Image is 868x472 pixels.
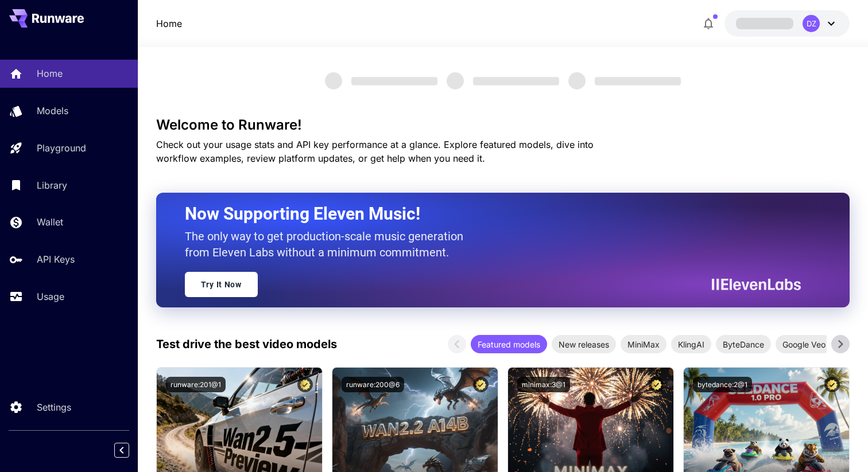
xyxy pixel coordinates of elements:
button: Certified Model – Vetted for best performance and includes a commercial license. [824,377,840,392]
span: KlingAI [671,338,711,350]
button: Certified Model – Vetted for best performance and includes a commercial license. [649,377,664,392]
div: KlingAI [671,335,711,353]
div: ByteDance [716,335,771,353]
p: Models [37,104,68,118]
div: MiniMax [621,335,666,353]
p: Home [37,67,63,80]
span: ByteDance [716,338,771,350]
p: Playground [37,141,86,155]
p: Usage [37,290,64,303]
button: runware:200@6 [342,377,404,392]
h3: Welcome to Runware! [156,117,850,133]
button: Collapse sidebar [114,443,129,458]
a: Try It Now [185,272,258,297]
nav: breadcrumb [156,17,182,30]
span: New releases [552,338,616,350]
button: runware:201@1 [166,377,226,392]
div: New releases [552,335,616,353]
p: API Keys [37,252,75,266]
div: Collapse sidebar [123,440,138,461]
button: DZ [724,10,850,37]
button: minimax:3@1 [517,377,570,392]
a: Home [156,17,182,30]
h2: Now Supporting Eleven Music! [185,203,792,225]
div: Featured models [471,335,547,353]
span: Featured models [471,338,547,350]
button: Certified Model – Vetted for best performance and includes a commercial license. [473,377,489,392]
p: Wallet [37,215,63,229]
button: Certified Model – Vetted for best performance and includes a commercial license. [297,377,313,392]
p: Settings [37,400,71,414]
p: Test drive the best video models [156,336,337,353]
p: Library [37,178,67,192]
div: DZ [803,15,820,32]
span: Google Veo [776,338,832,350]
span: MiniMax [621,338,666,350]
div: Google Veo [776,335,832,353]
button: bytedance:2@1 [693,377,752,392]
p: The only way to get production-scale music generation from Eleven Labs without a minimum commitment. [185,228,472,260]
span: Check out your usage stats and API key performance at a glance. Explore featured models, dive int... [156,139,594,164]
